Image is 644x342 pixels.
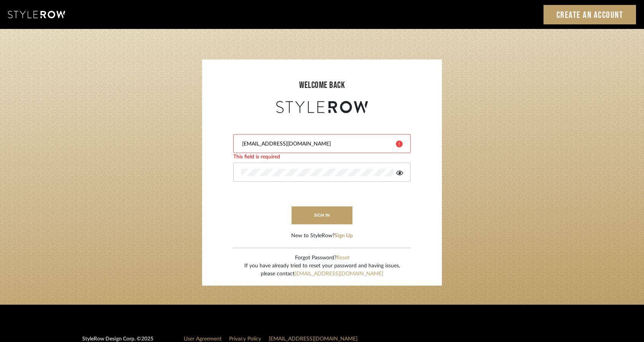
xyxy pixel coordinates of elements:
[544,5,636,24] a: Create an Account
[269,336,357,342] a: [EMAIL_ADDRESS][DOMAIN_NAME]
[336,254,349,262] button: Reset
[295,271,383,276] a: [EMAIL_ADDRESS][DOMAIN_NAME]
[241,140,390,148] input: Email Address
[229,336,261,342] a: Privacy Policy
[210,78,434,92] div: welcome back
[244,262,400,278] div: If you have already tried to reset your password and having issues, please contact
[233,153,411,161] div: This field is required
[291,232,353,240] div: New to StyleRow?
[184,336,222,342] a: User Agreement
[335,232,353,240] button: Sign Up
[244,254,400,262] div: Forgot Password?
[292,206,352,224] button: sign in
